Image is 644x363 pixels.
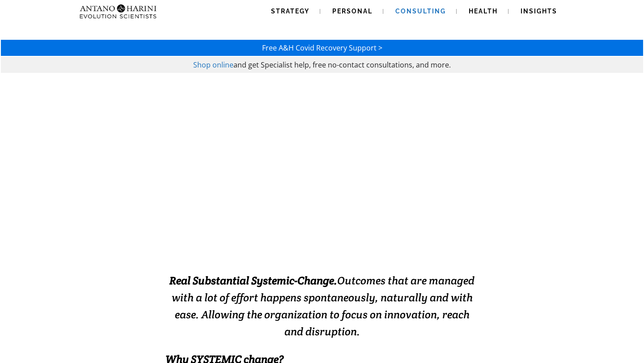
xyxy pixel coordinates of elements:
span: and get Specialist help, free no-contact consultations, and more. [233,60,451,70]
a: Free A&H Covid Recovery Support > [262,43,382,53]
span: Insights [521,8,557,15]
span: Personal [332,8,373,15]
span: Consulting [395,8,446,15]
strong: EXCELLENCE INSTALLATION. ENABLED. [143,218,501,240]
span: Health [469,8,498,15]
span: Outcomes that are managed with a lot of effort happens spontaneously, naturally and with ease. Al... [169,274,475,338]
strong: Real Substantial Systemic-Change. [169,274,337,287]
a: Shop online [193,60,233,70]
span: Strategy [271,8,309,15]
